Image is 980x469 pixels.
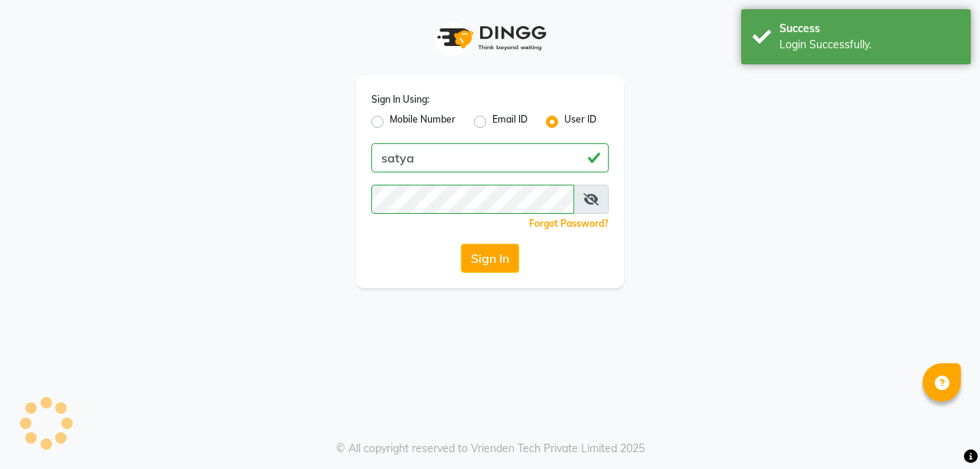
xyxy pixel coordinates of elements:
input: Username [371,143,609,172]
div: Login Successfully. [779,37,959,53]
input: Username [371,185,574,214]
button: Sign In [461,244,519,273]
label: Sign In Using: [371,93,430,107]
label: Email ID [492,113,528,131]
a: Forgot Password? [529,218,609,229]
div: Success [779,21,959,37]
label: User ID [564,113,596,131]
label: Mobile Number [390,113,456,131]
iframe: chat widget [916,408,965,454]
img: logo1.svg [429,15,551,61]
